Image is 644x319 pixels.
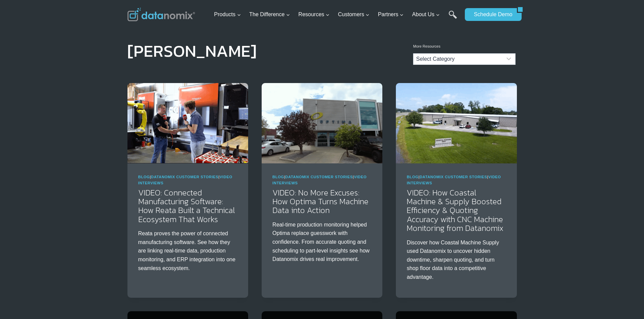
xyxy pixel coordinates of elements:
[127,46,257,56] h1: [PERSON_NAME]
[285,175,353,179] a: Datanomix Customer Stories
[407,238,506,282] p: Discover how Coastal Machine Supply used Datanomix to uncover hidden downtime, sharpen quoting, a...
[465,8,517,21] a: Schedule Demo
[407,175,501,185] span: | |
[249,10,290,19] span: The Difference
[378,10,404,19] span: Partners
[214,10,241,19] span: Products
[299,10,330,19] span: Resources
[151,175,219,179] a: Datanomix Customer Stories
[413,44,516,50] p: More Resources
[420,175,487,179] a: Datanomix Customer Stories
[272,175,367,185] span: | |
[272,175,284,179] a: Blog
[138,187,235,225] a: VIDEO: Connected Manufacturing Software: How Reata Built a Technical Ecosystem That Works
[338,10,369,19] span: Customers
[127,83,248,163] img: Reata’s Connected Manufacturing Software Ecosystem
[412,10,440,19] span: About Us
[449,10,457,26] a: Search
[138,175,233,185] span: | |
[396,83,517,163] img: Coastal Machine Improves Efficiency & Quotes with Datanomix
[127,8,195,21] img: Datanomix
[407,187,503,234] a: VIDEO: How Coastal Machine & Supply Boosted Efficiency & Quoting Accuracy with CNC Machine Monito...
[138,175,150,179] a: Blog
[272,220,372,264] p: Real-time production monitoring helped Optima replace guesswork with confidence. From accurate qu...
[138,229,237,272] p: Reata proves the power of connected manufacturing software. See how they are linking real-time da...
[272,187,368,216] a: VIDEO: No More Excuses: How Optima Turns Machine Data into Action
[407,175,419,179] a: Blog
[211,4,461,26] nav: Primary Navigation
[262,83,382,163] img: Discover how Optima Manufacturing uses Datanomix to turn raw machine data into real-time insights...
